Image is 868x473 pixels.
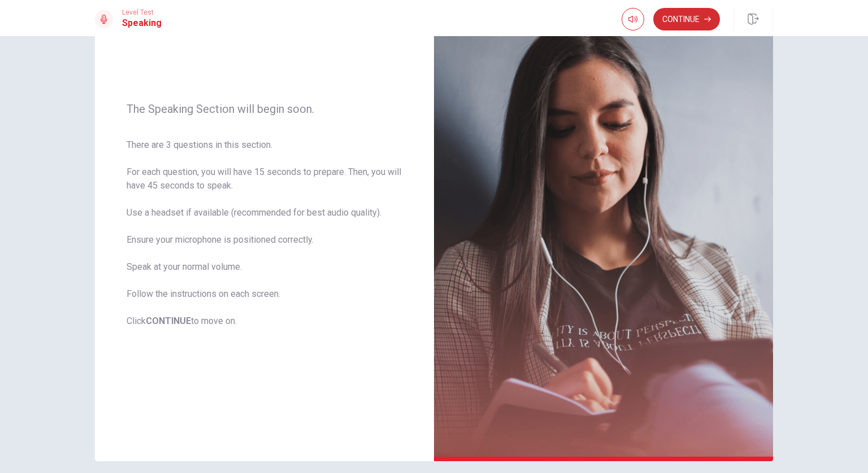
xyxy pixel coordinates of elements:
[127,102,402,116] span: The Speaking Section will begin soon.
[146,316,191,326] b: CONTINUE
[127,138,402,328] span: There are 3 questions in this section. For each question, you will have 15 seconds to prepare. Th...
[122,8,162,16] span: Level Test
[653,8,720,30] button: Continue
[122,16,162,30] h1: Speaking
